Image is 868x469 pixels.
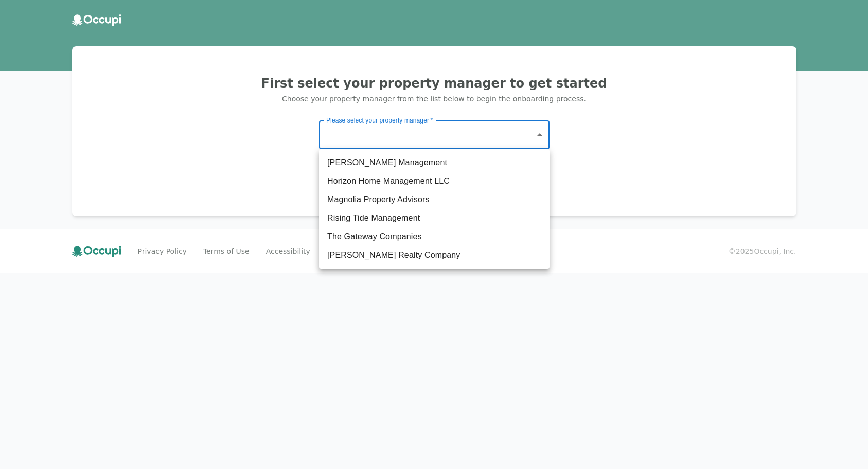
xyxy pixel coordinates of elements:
li: [PERSON_NAME] Management [319,153,550,172]
li: Horizon Home Management LLC [319,172,550,190]
li: The Gateway Companies [319,228,550,246]
li: Magnolia Property Advisors [319,190,550,209]
li: Rising Tide Management [319,209,550,228]
li: [PERSON_NAME] Realty Company [319,246,550,265]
